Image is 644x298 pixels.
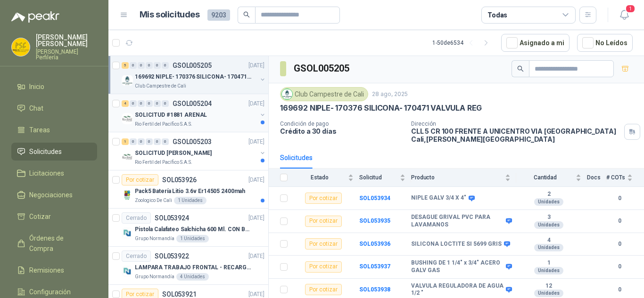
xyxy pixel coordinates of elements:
b: SILICONA LOCTITE SI 5699 GRIS [411,241,502,248]
a: CerradoSOL053924[DATE] Company LogoPistola Calafateo Salchicha 600 Ml. CON BOQUILLAGrupo Normandí... [108,209,268,247]
b: 1 [516,259,581,267]
div: 0 [138,138,145,145]
p: SOLICITUD #1881 ARENAL [135,111,207,120]
th: Estado [293,169,359,187]
img: Company Logo [122,75,133,86]
p: Pistola Calafateo Salchicha 600 Ml. CON BOQUILLA [135,225,252,234]
b: 3 [516,214,581,221]
img: Company Logo [12,38,30,56]
div: 1 [122,138,129,145]
div: 1 Unidades [176,235,209,242]
p: 28 ago, 2025 [372,90,408,99]
div: Por cotizar [305,238,342,250]
a: SOL053934 [359,195,390,201]
p: [PERSON_NAME] Perfilería [36,49,97,60]
b: VALVULA REGULADORA DE AGUA 1/2 " [411,282,504,297]
a: Negociaciones [11,186,97,204]
a: Inicio [11,78,97,96]
p: 169692 NIPLE- 170376 SILICONA- 170471 VALVULA REG [135,72,252,81]
h1: Mis solicitudes [140,8,200,22]
p: GSOL005205 [173,62,212,69]
p: Rio Fertil del Pacífico S.A.S. [135,121,192,128]
div: 0 [162,100,169,107]
a: Licitaciones [11,164,97,182]
div: 0 [138,62,145,69]
p: Crédito a 30 días [280,127,404,135]
div: 1 Unidades [174,197,206,204]
img: Logo peakr [11,11,59,23]
div: Unidades [534,267,563,274]
img: Company Logo [122,189,133,201]
p: [DATE] [248,61,264,70]
div: Por cotizar [305,261,342,273]
a: Cotizar [11,208,97,226]
p: GSOL005204 [173,100,212,107]
div: 0 [154,138,161,145]
span: search [243,11,250,18]
h3: GSOL005205 [294,61,351,76]
th: Docs [587,169,606,187]
p: Dirección [411,121,620,127]
b: 0 [606,285,633,294]
span: 1 [625,4,636,13]
span: Chat [29,103,43,113]
b: 0 [606,240,633,249]
span: Cantidad [516,174,574,181]
button: No Leídos [577,34,633,52]
p: [DATE] [248,99,264,108]
a: SOL053936 [359,241,390,247]
div: Por cotizar [305,193,342,204]
div: Cerrado [122,212,151,224]
div: Club Campestre de Cali [280,87,368,101]
p: [DATE] [248,214,264,223]
a: SOL053938 [359,286,390,293]
img: Company Logo [122,113,133,124]
a: Órdenes de Compra [11,229,97,258]
div: Unidades [534,198,563,206]
span: Cotizar [29,211,51,222]
p: GSOL005203 [173,138,212,145]
button: 1 [616,7,633,24]
b: SOL053935 [359,217,390,224]
button: Asignado a mi [501,34,570,52]
a: Solicitudes [11,143,97,161]
div: 0 [130,100,137,107]
th: Cantidad [516,169,587,187]
span: Solicitud [359,174,398,181]
a: CerradoSOL053922[DATE] Company LogoLAMPARA TRABAJO FRONTAL - RECARGABLEGrupo Normandía4 Unidades [108,247,268,285]
b: BUSHING DE 1 1/4" x 3/4" ACERO GALV GAS [411,259,504,274]
div: Solicitudes [280,153,313,163]
a: 4 0 0 0 0 0 GSOL005204[DATE] Company LogoSOLICITUD #1881 ARENALRio Fertil del Pacífico S.A.S. [122,98,266,128]
p: SOLICITUD [PERSON_NAME] [135,149,212,158]
a: Chat [11,99,97,117]
th: Solicitud [359,169,411,187]
p: [DATE] [248,252,264,261]
b: 12 [516,282,581,290]
p: Condición de pago [280,121,404,127]
b: 0 [606,262,633,271]
div: 0 [146,100,153,107]
p: [DATE] [248,176,264,185]
p: SOL053922 [155,253,189,259]
span: Configuración [29,287,71,297]
div: 0 [130,138,137,145]
span: Inicio [29,81,44,92]
img: Company Logo [282,89,292,99]
a: 5 0 0 0 0 0 GSOL005205[DATE] Company Logo169692 NIPLE- 170376 SILICONA- 170471 VALVULA REGClub Ca... [122,60,266,90]
p: [PERSON_NAME] [PERSON_NAME] [36,34,97,47]
p: Rio Fertil del Pacífico S.A.S. [135,159,192,166]
b: NIPLE GALV 3/4 X 4" [411,194,466,202]
div: 5 [122,62,129,69]
b: 0 [606,217,633,226]
p: CLL 5 CR 100 FRENTE A UNICENTRO VIA [GEOGRAPHIC_DATA] Cali , [PERSON_NAME][GEOGRAPHIC_DATA] [411,127,620,143]
span: Estado [293,174,346,181]
b: DESAGUE GRIVAL PVC PARA LAVAMANOS [411,214,504,228]
div: 4 [122,100,129,107]
span: Remisiones [29,265,64,275]
img: Company Logo [122,151,133,162]
div: 0 [162,62,169,69]
p: [DATE] [248,137,264,146]
span: Solicitudes [29,146,62,157]
div: 1 - 50 de 6534 [432,35,494,50]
